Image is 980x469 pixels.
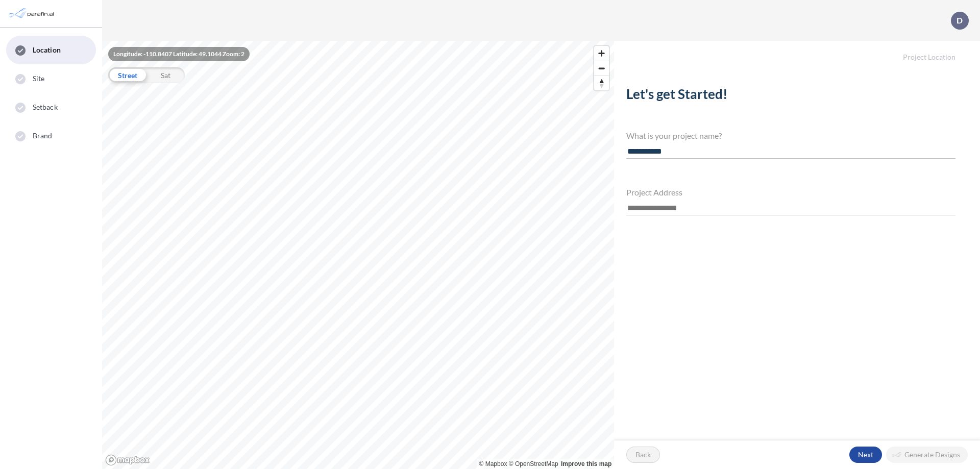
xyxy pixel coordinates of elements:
[108,67,146,83] div: Street
[561,460,611,467] a: Improve this map
[594,61,609,76] button: Zoom out
[614,41,980,62] h5: Project Location
[33,45,61,55] span: Location
[105,454,150,466] a: Mapbox homepage
[626,86,955,106] h2: Let's get Started!
[594,76,609,90] span: Reset bearing to north
[957,16,963,25] p: D
[479,460,507,467] a: Mapbox
[626,187,955,197] h4: Project Address
[509,460,558,467] a: OpenStreetMap
[8,4,57,23] img: Parafin
[102,41,614,469] canvas: Map
[146,67,185,83] div: Sat
[594,46,609,61] button: Zoom in
[858,450,873,460] p: Next
[33,131,53,141] span: Brand
[33,102,58,112] span: Setback
[626,131,955,140] h4: What is your project name?
[594,76,609,90] button: Reset bearing to north
[33,73,44,84] span: Site
[849,447,882,463] button: Next
[108,47,250,61] div: Longitude: -110.8407 Latitude: 49.1044 Zoom: 2
[594,61,609,76] span: Zoom out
